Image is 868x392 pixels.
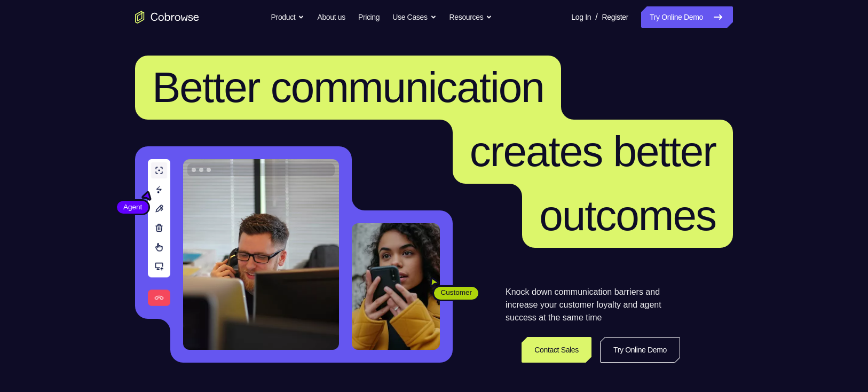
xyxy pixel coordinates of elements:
[317,6,345,28] a: About us
[641,6,733,28] a: Try Online Demo
[470,128,716,175] span: creates better
[352,223,440,350] img: A customer holding their phone
[271,6,305,28] button: Product
[506,286,680,324] p: Knock down communication barriers and increase your customer loyalty and agent success at the sam...
[152,64,544,111] span: Better communication
[595,11,597,23] span: /
[571,6,591,28] a: Log In
[522,337,591,363] a: Contact Sales
[135,11,199,23] a: Go to the home page
[392,6,436,28] button: Use Cases
[183,159,339,350] img: A customer support agent talking on the phone
[602,6,628,28] a: Register
[358,6,380,28] a: Pricing
[600,337,680,363] a: Try Online Demo
[449,6,493,28] button: Resources
[539,192,716,239] span: outcomes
